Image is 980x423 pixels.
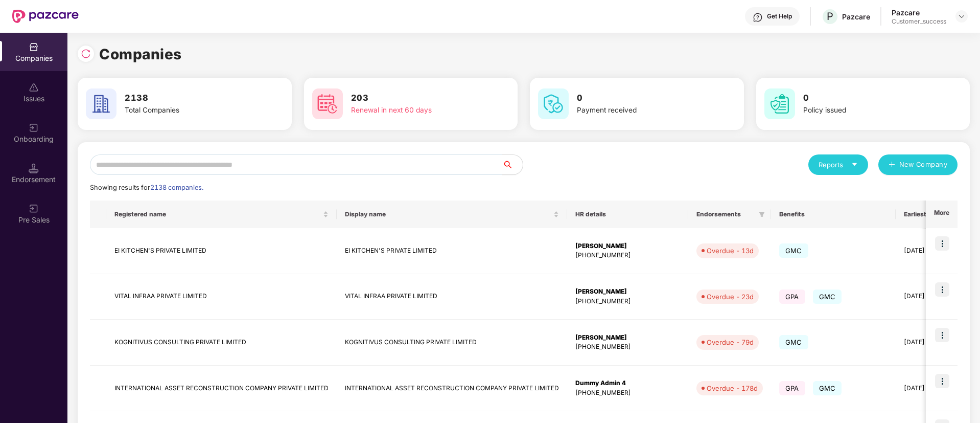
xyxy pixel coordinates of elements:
[106,201,337,228] th: Registered name
[896,201,962,228] th: Earliest Renewal
[575,342,680,352] div: [PHONE_NUMBER]
[150,184,203,191] span: 2138 companies.
[813,290,842,304] span: GMC
[707,246,754,256] div: Overdue - 13d
[757,208,767,220] span: filter
[337,366,567,412] td: INTERNATIONAL ASSET RECONSTRUCTION COMPANY PRIVATE LIMITED
[351,105,480,116] div: Renewal in next 60 days
[707,337,754,347] div: Overdue - 79d
[779,243,808,258] span: GMC
[538,88,569,119] img: svg+xml;base64,PHN2ZyB4bWxucz0iaHR0cDovL3d3dy53My5vcmcvMjAwMC9zdmciIHdpZHRoPSI2MCIgaGVpZ2h0PSI2MC...
[29,163,39,173] img: svg+xml;base64,PHN2ZyB3aWR0aD0iMTQuNSIgaGVpZ2h0PSIxNC41IiB2aWV3Qm94PSIwIDAgMTYgMTYiIGZpbGw9Im5vbm...
[753,12,763,23] img: svg+xml;base64,PHN2ZyBpZD0iSGVscC0zMngzMiIgeG1sbnM9Imh0dHA6Ly93d3cudzMub3JnLzIwMDAvc3ZnIiB3aWR0aD...
[575,241,680,251] div: [PERSON_NAME]
[575,388,680,398] div: [PHONE_NUMBER]
[575,251,680,260] div: [PHONE_NUMBER]
[337,228,567,274] td: EI KITCHEN'S PRIVATE LIMITED
[842,12,870,21] div: Pazcare
[896,228,962,274] td: [DATE]
[935,236,949,251] img: icon
[771,201,896,228] th: Benefits
[345,210,551,218] span: Display name
[106,320,337,366] td: KOGNITIVUS CONSULTING PRIVATE LIMITED
[106,228,337,274] td: EI KITCHEN'S PRIVATE LIMITED
[896,366,962,412] td: [DATE]
[779,290,805,304] span: GPA
[878,154,958,175] button: plusNew Company
[803,105,932,116] div: Policy issued
[577,105,706,116] div: Payment received
[29,82,39,93] img: svg+xml;base64,PHN2ZyBpZD0iSXNzdWVzX2Rpc2FibGVkIiB4bWxucz0iaHR0cDovL3d3dy53My5vcmcvMjAwMC9zdmciIH...
[759,211,765,217] span: filter
[767,12,792,20] div: Get Help
[935,374,949,388] img: icon
[707,383,758,393] div: Overdue - 178d
[351,92,480,105] h3: 203
[935,328,949,342] img: icon
[337,201,567,228] th: Display name
[29,42,39,52] img: svg+xml;base64,PHN2ZyBpZD0iQ29tcGFuaWVzIiB4bWxucz0iaHR0cDovL3d3dy53My5vcmcvMjAwMC9zdmciIHdpZHRoPS...
[312,88,343,119] img: svg+xml;base64,PHN2ZyB4bWxucz0iaHR0cDovL3d3dy53My5vcmcvMjAwMC9zdmciIHdpZHRoPSI2MCIgaGVpZ2h0PSI2MC...
[12,10,79,23] img: New Pazcare Logo
[125,105,253,116] div: Total Companies
[502,154,523,175] button: search
[575,297,680,306] div: [PHONE_NUMBER]
[819,160,858,170] div: Reports
[577,92,706,105] h3: 0
[125,92,253,105] h3: 2138
[958,12,966,20] img: svg+xml;base64,PHN2ZyBpZD0iRHJvcGRvd24tMzJ4MzIiIHhtbG5zPSJodHRwOi8vd3d3LnczLm9yZy8yMDAwL3N2ZyIgd2...
[899,160,948,170] span: New Company
[90,184,203,191] span: Showing results for
[106,366,337,412] td: INTERNATIONAL ASSET RECONSTRUCTION COMPANY PRIVATE LIMITED
[896,320,962,366] td: [DATE]
[803,92,932,105] h3: 0
[337,320,567,366] td: KOGNITIVUS CONSULTING PRIVATE LIMITED
[575,287,680,297] div: [PERSON_NAME]
[827,10,833,23] span: P
[337,274,567,320] td: VITAL INFRAA PRIVATE LIMITED
[567,201,688,228] th: HR details
[889,161,895,169] span: plus
[851,161,858,168] span: caret-down
[29,204,39,214] img: svg+xml;base64,PHN2ZyB3aWR0aD0iMjAiIGhlaWdodD0iMjAiIHZpZXdCb3g9IjAgMCAyMCAyMCIgZmlsbD0ibm9uZSIgeG...
[114,210,321,218] span: Registered name
[926,201,958,228] th: More
[813,381,842,395] span: GMC
[99,43,182,65] h1: Companies
[896,274,962,320] td: [DATE]
[29,123,39,133] img: svg+xml;base64,PHN2ZyB3aWR0aD0iMjAiIGhlaWdodD0iMjAiIHZpZXdCb3g9IjAgMCAyMCAyMCIgZmlsbD0ibm9uZSIgeG...
[779,335,808,349] span: GMC
[707,292,754,302] div: Overdue - 23d
[575,379,680,388] div: Dummy Admin 4
[81,49,91,59] img: svg+xml;base64,PHN2ZyBpZD0iUmVsb2FkLTMyeDMyIiB4bWxucz0iaHR0cDovL3d3dy53My5vcmcvMjAwMC9zdmciIHdpZH...
[892,17,946,26] div: Customer_success
[779,381,805,395] span: GPA
[502,161,523,169] span: search
[86,88,116,119] img: svg+xml;base64,PHN2ZyB4bWxucz0iaHR0cDovL3d3dy53My5vcmcvMjAwMC9zdmciIHdpZHRoPSI2MCIgaGVpZ2h0PSI2MC...
[892,8,946,17] div: Pazcare
[106,274,337,320] td: VITAL INFRAA PRIVATE LIMITED
[935,282,949,297] img: icon
[575,333,680,343] div: [PERSON_NAME]
[696,210,755,218] span: Endorsements
[764,88,795,119] img: svg+xml;base64,PHN2ZyB4bWxucz0iaHR0cDovL3d3dy53My5vcmcvMjAwMC9zdmciIHdpZHRoPSI2MCIgaGVpZ2h0PSI2MC...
